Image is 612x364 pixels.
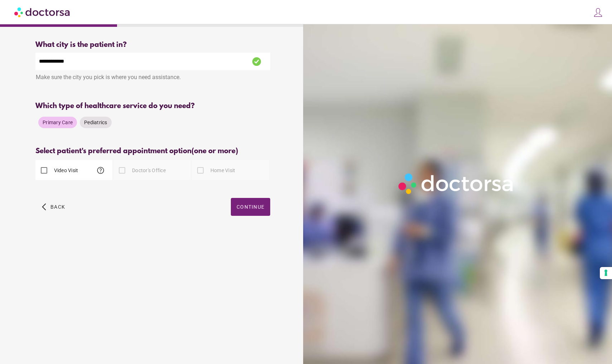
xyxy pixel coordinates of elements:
[43,120,73,125] span: Primary Care
[14,4,71,20] img: Doctorsa.com
[593,8,603,18] img: icons8-customer-100.png
[191,147,238,155] span: (one or more)
[50,204,65,210] span: Back
[84,120,107,125] span: Pediatrics
[53,167,78,174] label: Video Visit
[35,70,270,86] div: Make sure the city you pick is where you need assistance.
[35,102,270,110] div: Which type of healthcare service do you need?
[131,167,166,174] label: Doctor's Office
[209,167,235,174] label: Home Visit
[35,147,270,155] div: Select patient's preferred appointment option
[231,198,270,216] button: Continue
[600,267,612,279] button: Your consent preferences for tracking technologies
[237,204,264,210] span: Continue
[39,198,68,216] button: arrow_back_ios Back
[96,166,105,175] span: help
[395,170,518,197] img: Logo-Doctorsa-trans-White-partial-flat.png
[35,41,270,49] div: What city is the patient in?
